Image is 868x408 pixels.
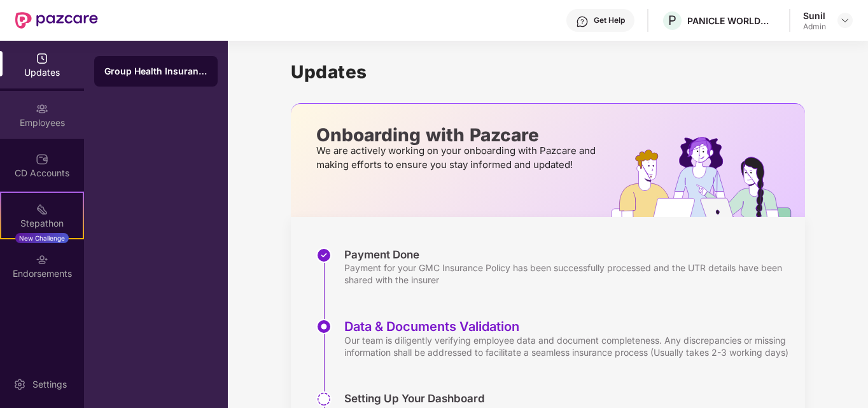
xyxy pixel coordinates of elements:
span: P [668,13,676,28]
div: Our team is diligently verifying employee data and document completeness. Any discrepancies or mi... [344,334,792,358]
img: svg+xml;base64,PHN2ZyBpZD0iVXBkYXRlZCIgeG1sbnM9Imh0dHA6Ly93d3cudzMub3JnLzIwMDAvc3ZnIiB3aWR0aD0iMj... [36,52,48,65]
img: New Pazcare Logo [15,12,98,29]
img: svg+xml;base64,PHN2ZyB4bWxucz0iaHR0cDovL3d3dy53My5vcmcvMjAwMC9zdmciIHdpZHRoPSIyMSIgaGVpZ2h0PSIyMC... [36,203,48,216]
img: svg+xml;base64,PHN2ZyBpZD0iU2V0dGluZy0yMHgyMCIgeG1sbnM9Imh0dHA6Ly93d3cudzMub3JnLzIwMDAvc3ZnIiB3aW... [13,378,26,391]
div: Group Health Insurance [104,65,207,78]
img: svg+xml;base64,PHN2ZyBpZD0iRHJvcGRvd24tMzJ4MzIiIHhtbG5zPSJodHRwOi8vd3d3LnczLm9yZy8yMDAwL3N2ZyIgd2... [840,15,850,25]
img: svg+xml;base64,PHN2ZyBpZD0iU3RlcC1Eb25lLTMyeDMyIiB4bWxucz0iaHR0cDovL3d3dy53My5vcmcvMjAwMC9zdmciIH... [316,248,332,263]
img: svg+xml;base64,PHN2ZyBpZD0iRW1wbG95ZWVzIiB4bWxucz0iaHR0cDovL3d3dy53My5vcmcvMjAwMC9zdmciIHdpZHRoPS... [36,102,48,115]
img: svg+xml;base64,PHN2ZyBpZD0iU3RlcC1QZW5kaW5nLTMyeDMyIiB4bWxucz0iaHR0cDovL3d3dy53My5vcmcvMjAwMC9zdm... [316,391,332,407]
p: Onboarding with Pazcare [316,129,599,141]
div: Sunil [803,10,826,22]
h1: Updates [291,61,805,83]
div: New Challenge [15,233,69,243]
img: svg+xml;base64,PHN2ZyBpZD0iU3RlcC1BY3RpdmUtMzJ4MzIiIHhtbG5zPSJodHRwOi8vd3d3LnczLm9yZy8yMDAwL3N2Zy... [316,319,332,334]
div: PANICLE WORLDWIDE PRIVATE LIMITED [687,15,776,27]
div: Payment Done [344,248,792,262]
img: hrOnboarding [611,137,805,217]
div: Settings [29,378,71,391]
div: Payment for your GMC Insurance Policy has been successfully processed and the UTR details have be... [344,262,792,286]
p: We are actively working on your onboarding with Pazcare and making efforts to ensure you stay inf... [316,144,599,172]
div: Setting Up Your Dashboard [344,391,485,405]
div: Admin [803,22,826,32]
img: svg+xml;base64,PHN2ZyBpZD0iSGVscC0zMngzMiIgeG1sbnM9Imh0dHA6Ly93d3cudzMub3JnLzIwMDAvc3ZnIiB3aWR0aD... [576,15,589,28]
img: svg+xml;base64,PHN2ZyBpZD0iRW5kb3JzZW1lbnRzIiB4bWxucz0iaHR0cDovL3d3dy53My5vcmcvMjAwMC9zdmciIHdpZH... [36,253,48,266]
div: Data & Documents Validation [344,319,792,334]
div: Get Help [594,15,625,25]
img: svg+xml;base64,PHN2ZyBpZD0iQ0RfQWNjb3VudHMiIGRhdGEtbmFtZT0iQ0QgQWNjb3VudHMiIHhtbG5zPSJodHRwOi8vd3... [36,153,48,165]
div: Stepathon [1,217,83,230]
